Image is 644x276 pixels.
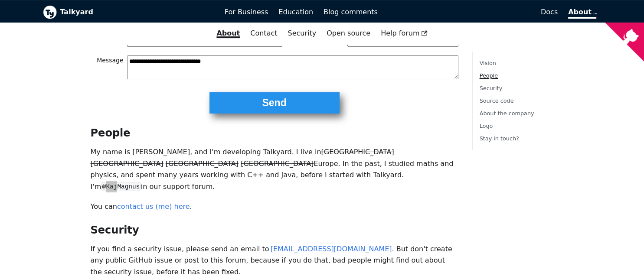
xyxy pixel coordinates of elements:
a: Vision [480,60,496,66]
button: Send [209,92,340,114]
h2: Security [91,224,458,237]
a: About [211,26,245,41]
a: Talkyard logoTalkyard [43,5,212,19]
a: Blog comments [318,5,383,19]
a: Education [273,5,318,19]
p: You can . [91,201,458,212]
a: Docs [383,5,563,19]
a: Source code [480,97,514,104]
span: Blog comments [324,8,378,16]
a: About [568,8,596,19]
span: For Business [225,8,268,16]
a: [EMAIL_ADDRESS][DOMAIN_NAME] [271,245,392,253]
a: For Business [219,5,274,19]
strike: [GEOGRAPHIC_DATA] [241,159,314,168]
span: Education [278,8,313,16]
a: Stay in touch? [480,136,519,142]
strike: [GEOGRAPHIC_DATA] [91,159,163,168]
strike: [GEOGRAPHIC_DATA] [321,148,394,156]
a: contact us (me) here [117,202,190,211]
p: My name is [PERSON_NAME], and I'm developing Talkyard. I live in Europe. In the past, I studied m... [91,146,458,192]
span: Docs [541,8,558,16]
a: About the company [480,110,534,117]
strike: [GEOGRAPHIC_DATA] [166,159,239,168]
a: Open source [321,26,376,41]
textarea: Message [127,55,458,80]
h2: People [91,127,458,140]
a: People [480,72,498,79]
a: Security [480,85,503,91]
span: Help forum [381,29,428,37]
a: Logo [480,123,493,130]
a: Security [282,26,321,41]
a: Contact [245,26,282,41]
b: Talkyard [60,6,212,18]
span: Message [91,55,127,80]
code: @KajMagnus [101,182,141,191]
a: Help forum [376,26,433,41]
img: Talkyard logo [43,5,57,19]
